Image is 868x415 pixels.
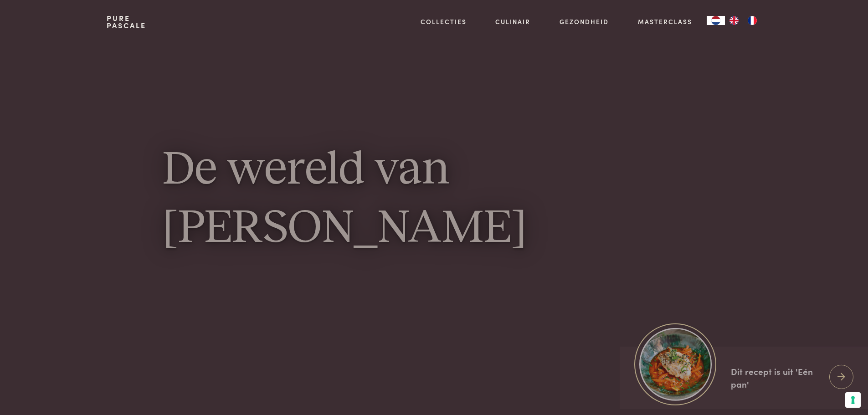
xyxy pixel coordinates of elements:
a: NL [707,16,725,25]
a: Gezondheid [560,17,609,26]
ul: Language list [725,16,761,25]
a: FR [743,16,761,25]
a: https://admin.purepascale.com/wp-content/uploads/2025/08/home_recept_link.jpg Dit recept is uit '... [620,346,868,409]
img: https://admin.purepascale.com/wp-content/uploads/2025/08/home_recept_link.jpg [639,328,712,400]
aside: Language selected: Nederlands [707,16,761,25]
a: PurePascale [107,15,146,29]
div: Dit recept is uit 'Eén pan' [731,364,822,390]
div: Language [707,16,725,25]
h1: De wereld van [PERSON_NAME] [163,142,706,258]
a: EN [725,16,743,25]
a: Masterclass [638,17,692,26]
a: Culinair [495,17,530,26]
a: Collecties [421,17,467,26]
button: Uw voorkeuren voor toestemming voor trackingtechnologieën [845,392,861,408]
